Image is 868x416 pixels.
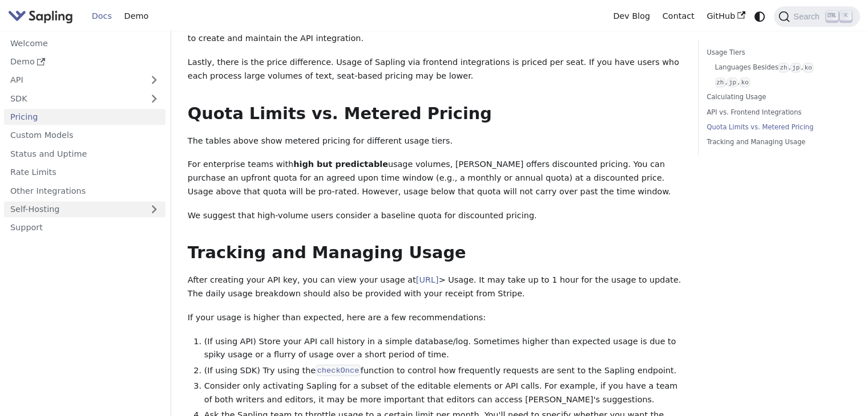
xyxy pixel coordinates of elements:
[86,7,118,25] a: Docs
[727,78,737,87] code: jp
[143,90,165,107] button: Expand sidebar category 'SDK'
[706,107,847,118] a: API vs. Frontend Integrations
[188,209,681,223] p: We suggest that high-volume users consider a baseline quota for discounted pricing.
[4,72,143,88] a: API
[316,366,361,375] a: checkOnce
[293,160,388,169] strong: high but predictable
[4,127,165,144] a: Custom Models
[840,11,851,21] kbd: K
[204,364,682,378] li: (If using SDK) Try using the function to control how frequently requests are sent to the Sapling ...
[803,63,813,72] code: ko
[790,63,801,72] code: jp
[8,8,77,25] a: Sapling.ai
[607,7,656,25] a: Dev Blog
[188,104,681,124] h2: Quota Limits vs. Metered Pricing
[715,78,725,87] code: zh
[416,275,439,284] a: [URL]
[188,311,681,325] p: If your usage is higher than expected, here are a few recommendations:
[143,72,165,88] button: Expand sidebar category 'API'
[316,365,361,376] code: checkOnce
[700,7,751,25] a: GitHub
[4,145,165,162] a: Status and Uptime
[4,219,165,236] a: Support
[188,134,681,148] p: The tables above show metered pricing for different usage tiers.
[4,54,165,70] a: Demo
[188,243,681,263] h2: Tracking and Managing Usage
[715,77,843,88] a: zh,jp,ko
[188,274,681,301] p: After creating your API key, you can view your usage at > Usage. It may take up to 1 hour for the...
[118,7,155,25] a: Demo
[204,380,682,407] li: Consider only activating Sapling for a subset of the editable elements or API calls. For example,...
[8,8,73,25] img: Sapling.ai
[752,8,768,25] button: Switch between dark and light mode (currently system mode)
[706,92,847,103] a: Calculating Usage
[706,122,847,133] a: Quota Limits vs. Metered Pricing
[4,109,165,125] a: Pricing
[4,90,143,107] a: SDK
[778,63,789,72] code: zh
[706,137,847,148] a: Tracking and Managing Usage
[715,62,843,73] a: Languages Besideszh,jp,ko
[4,201,165,218] a: Self-Hosting
[188,56,681,83] p: Lastly, there is the price difference. Usage of Sapling via frontend integrations is priced per s...
[774,6,859,27] button: Search (Ctrl+K)
[706,47,847,58] a: Usage Tiers
[4,35,165,51] a: Welcome
[188,158,681,198] p: For enterprise teams with usage volumes, [PERSON_NAME] offers discounted pricing. You can purchas...
[740,78,750,87] code: ko
[790,12,826,21] span: Search
[4,182,165,199] a: Other Integrations
[204,335,682,362] li: (If using API) Store your API call history in a simple database/log. Sometimes higher than expect...
[656,7,701,25] a: Contact
[4,164,165,181] a: Rate Limits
